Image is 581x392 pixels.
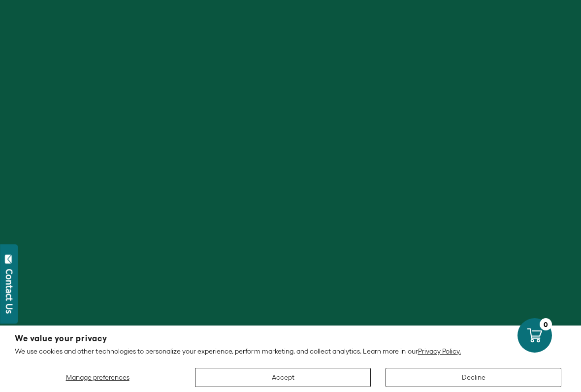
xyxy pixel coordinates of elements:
p: We use cookies and other technologies to personalize your experience, perform marketing, and coll... [15,347,566,356]
div: 0 [540,318,552,330]
button: Decline [386,368,561,387]
h2: We value your privacy [15,334,566,343]
a: Privacy Policy. [418,347,461,355]
button: Manage preferences [15,368,180,387]
span: Manage preferences [66,373,129,381]
button: Accept [195,368,371,387]
div: Contact Us [4,269,14,314]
